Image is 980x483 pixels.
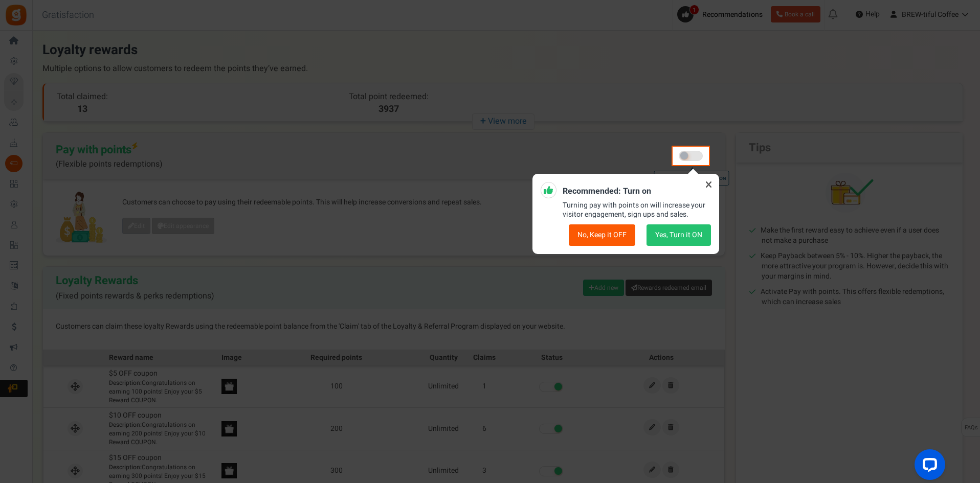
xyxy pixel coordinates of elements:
h5: Recommended: Turn on [563,187,711,196]
p: Turning pay with points on will increase your visitor engagement, sign ups and sales. [563,201,711,219]
button: No, Keep it OFF [569,224,635,246]
button: Yes, Turn it ON [647,224,711,246]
